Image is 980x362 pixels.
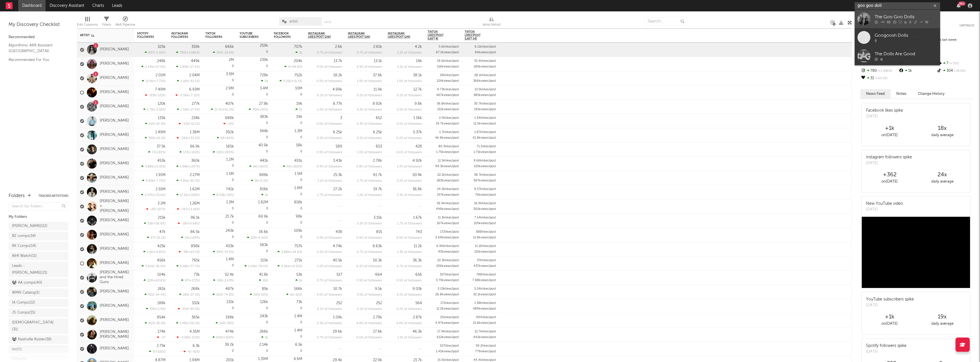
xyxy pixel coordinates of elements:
span: Instagram Likes/Post (2w) [308,32,334,39]
div: 211k views/post [437,108,459,111]
div: 325k [158,45,166,49]
div: A&R Watch ( 11 ) [12,253,37,259]
div: ( ) [213,150,234,154]
div: ( ) [211,108,234,111]
span: -17.9 % [189,108,199,111]
div: Facebook Followers [274,32,294,39]
div: 234k [191,116,200,120]
div: Edit Columns [77,21,98,28]
a: [PERSON_NAME](12) [9,222,68,230]
input: Search... [644,17,687,26]
button: Change History [912,89,950,99]
div: 344k [260,129,268,133]
a: [PERSON_NAME] [100,62,129,66]
span: 0.5 % of followers [357,137,382,140]
div: Artist (Artist) [483,14,501,31]
div: 383k [260,115,268,119]
span: 1.59k [181,108,188,111]
div: +1k [863,125,916,132]
a: AA comps(40) [9,279,68,287]
div: 2.5k likes/post [439,116,459,120]
span: -42.1 % [155,137,165,140]
div: 1.38M [190,130,200,134]
span: +1.08k % [877,69,892,73]
div: Leads - [PERSON_NAME] ( 21 ) [12,263,52,276]
span: 3.21k [283,80,291,83]
div: ( ) [284,65,302,69]
div: 19.7k views/post [436,122,459,125]
div: 728k [260,73,268,77]
a: test(1) [9,345,68,354]
div: Instagram Followers [171,32,191,39]
div: 18.2k [333,73,342,77]
span: -23.6 % [223,51,233,54]
div: ( ) [145,93,166,97]
span: 1.9 % of followers [357,80,382,83]
div: 6.25k [333,130,342,134]
div: 133k [158,116,166,120]
div: 124k views/post [437,79,459,83]
a: [PERSON_NAME] [100,161,129,166]
div: ( ) [217,136,234,140]
div: 191k views/post [474,108,496,111]
span: 309 [148,137,154,140]
div: 41.8k views/post [473,136,496,140]
div: [DATE] [866,114,903,119]
div: 0 [274,142,302,156]
div: JS Comps ( 15 ) [12,309,35,316]
span: 1.71k [147,108,154,111]
div: 1.16k [413,116,422,120]
div: 99 + [958,1,965,6]
span: +17.6 % [154,66,165,69]
span: -346 [180,137,187,140]
div: 1k [898,67,936,75]
span: 2.89k [180,66,188,69]
div: 653 [376,145,382,148]
div: 359k [191,45,200,49]
span: 0.7 % of followers [317,51,342,54]
div: 6.77k [333,102,342,106]
div: IA Comps ( 22 ) [12,299,35,306]
a: [PERSON_NAME] [100,261,129,266]
span: -121 % [156,94,165,97]
a: BZ comps(34) [9,232,68,240]
div: ( ) [175,93,200,97]
span: 15.9k [146,80,153,83]
div: ( ) [143,108,166,111]
div: ( ) [213,51,234,54]
span: 0.3 % of followers [357,122,382,126]
div: 31 [860,75,898,82]
button: Save [324,21,331,24]
a: [PERSON_NAME] [100,218,129,223]
a: The Dolls Are Good [855,47,940,65]
div: 67.1k views/post [436,51,459,54]
div: 2.6k [335,45,342,49]
span: -7.12 % [189,94,199,97]
div: 9.8k [415,102,422,106]
div: 5.37k [413,130,422,134]
span: 0.5 % of followers [317,137,342,140]
span: -84 % [225,137,233,140]
div: 37.8k [373,73,382,77]
div: ( ) [176,65,200,69]
div: 40.9k [258,144,268,147]
div: 0 [240,57,268,71]
div: 6.93M [189,88,200,91]
div: 3 [340,116,342,120]
div: Nashville Roster ( 38 ) [12,336,52,343]
a: [PERSON_NAME] [100,346,129,351]
span: 0.4 % of followers [396,137,422,140]
div: 37.5k [157,145,166,148]
span: 0.1 % of followers [317,94,342,97]
div: ( ) [249,108,268,111]
span: TikTok Likes/Post (last 24) [465,30,487,40]
div: 666k [225,45,234,49]
div: 1.87k likes/post [474,131,496,134]
div: 4.99k [332,88,342,91]
span: 1.2 % of followers [397,51,422,54]
div: 19.6k likes/post [437,60,459,63]
span: 3.2 % of followers [357,108,382,111]
div: 428 [415,145,422,148]
span: +53.2 % [188,137,199,140]
div: 13.7k [334,59,342,63]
